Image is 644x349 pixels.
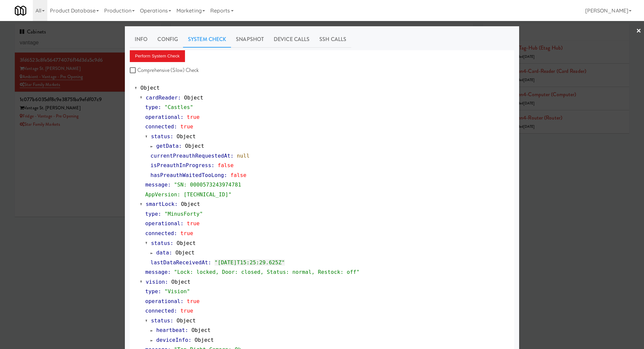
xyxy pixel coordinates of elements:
span: operational [145,298,180,304]
span: true [187,220,200,227]
span: : [174,308,177,314]
a: Config [152,31,183,48]
a: Info [130,31,152,48]
span: Object [175,250,195,256]
span: Object [185,143,204,149]
a: System Check [183,31,231,48]
span: : [158,211,161,217]
span: Object [176,317,195,324]
span: true [187,298,200,304]
span: : [211,162,215,168]
span: : [170,317,173,324]
span: "Lock: locked, Door: closed, Status: normal, Restock: off" [174,269,360,275]
span: : [158,104,161,110]
span: Object [141,85,160,91]
span: : [170,240,173,246]
span: isPreauthInProgress [150,162,211,168]
span: data [156,250,169,256]
span: : [230,153,234,159]
span: : [180,114,184,120]
span: : [174,123,177,130]
span: : [224,172,227,178]
span: Object [192,327,211,333]
span: true [180,308,193,314]
span: : [174,230,177,236]
span: "SN: 0000573243974781 AppVersion: [TECHNICAL_ID]" [145,182,241,198]
span: true [180,123,193,130]
span: smartLock [146,201,175,207]
span: type [145,288,158,294]
span: : [170,133,173,140]
span: lastDataReceivedAt [150,259,208,266]
a: Device Calls [269,31,314,48]
span: hasPreauthWaitedTooLong [150,172,224,178]
span: Object [176,133,195,140]
span: vision [146,279,165,285]
span: currentPreauthRequestedAt [150,153,230,159]
span: false [230,172,246,178]
span: connected [145,230,174,236]
span: : [174,201,178,207]
span: status [151,133,170,140]
span: : [158,288,161,294]
span: message [145,182,168,188]
span: null [237,153,250,159]
span: type [145,104,158,110]
span: status [151,240,170,246]
a: Snapshot [231,31,269,48]
span: connected [145,308,174,314]
input: Comprehensive (Slow) Check [130,68,137,73]
a: × [636,21,641,41]
a: SSH Calls [314,31,351,48]
span: Object [176,240,195,246]
span: Object [181,201,200,207]
span: : [188,337,192,343]
span: : [178,95,181,101]
span: : [169,250,172,256]
span: "[DATE]T15:25:29.625Z" [215,259,285,266]
span: : [179,143,182,149]
span: Object [184,95,203,101]
span: heartbeat [156,327,185,333]
span: true [180,230,193,236]
span: getData [156,143,179,149]
span: "Vision" [164,288,190,294]
span: false [218,162,234,168]
span: true [187,114,200,120]
span: status [151,317,170,324]
span: connected [145,123,174,130]
span: "Castles" [164,104,193,110]
span: : [168,182,171,188]
span: Object [171,279,190,285]
label: Comprehensive (Slow) Check [130,65,199,75]
button: Perform System Check [130,50,185,62]
span: : [180,220,184,227]
span: "MinusForty" [164,211,203,217]
span: deviceInfo [156,337,188,343]
span: : [165,279,168,285]
span: cardReader [146,95,178,101]
span: : [180,298,184,304]
span: operational [145,220,180,227]
span: Object [195,337,214,343]
span: operational [145,114,180,120]
span: message [145,269,168,275]
span: : [168,269,171,275]
span: type [145,211,158,217]
img: Micromart [15,5,26,16]
span: : [208,259,211,266]
span: : [185,327,188,333]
